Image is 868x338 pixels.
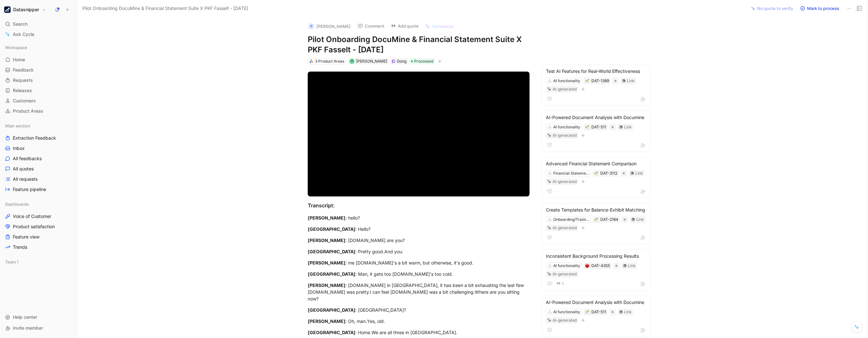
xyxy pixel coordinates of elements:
img: 🌱 [585,79,589,83]
div: Team 1 [3,257,74,267]
mark: [GEOGRAPHIC_DATA] [308,249,355,254]
a: Inbox [3,143,74,153]
a: Product Areas [3,106,74,116]
span: Search [13,20,28,28]
mark: [PERSON_NAME] [308,318,346,324]
span: Product satisfaction [13,223,55,230]
div: Inconsistent Background Processing Results [546,252,647,260]
img: Datasnipper [4,6,11,13]
img: avatar [350,59,354,63]
a: Ask Cycle [3,30,74,39]
h1: Pilot Onboarding DocuMine & Financial Statement Suite X PKF Fasselt - [DATE] [308,34,530,55]
div: : Pretty good.And you. [308,248,530,255]
span: Product Areas [13,108,43,114]
span: Feedback [13,67,34,73]
div: 🌱 [594,171,598,176]
span: Processed [414,58,433,65]
div: DAT-1389 [591,78,609,84]
div: AI-generated [553,86,577,92]
a: All feedbacks [3,154,74,163]
span: Voice of Customer [13,213,51,220]
mark: [GEOGRAPHIC_DATA] [308,330,355,335]
span: Inbox [13,145,25,152]
div: 3 Product Areas [315,58,344,65]
div: AI functionality [553,78,580,84]
span: Feature pipeline [13,186,46,193]
div: Invite member [3,323,74,333]
span: Trends [13,244,27,250]
div: : [DOMAIN_NAME] in [GEOGRAPHIC_DATA], it has been a bit exhausting the last few [DOMAIN_NAME] was... [308,282,530,302]
div: : [GEOGRAPHIC_DATA]? [308,307,530,313]
div: Test AI Features for Real-World Effectiveness [546,67,647,75]
div: Advanced Financial Statement Comparison [546,160,647,168]
mark: [GEOGRAPHIC_DATA] [308,271,355,277]
div: AI-generated [553,225,577,231]
a: Feature pipeline [3,185,74,194]
button: 🌱 [585,125,589,129]
span: [PERSON_NAME] [356,59,387,64]
div: DAT-2184 [600,216,618,223]
div: Help center [3,312,74,322]
span: Home [13,56,25,63]
button: Summarize [422,22,457,31]
div: Link [624,309,632,315]
span: Summarize [432,23,454,29]
div: : Man, it gets too [DOMAIN_NAME]'s too cold. [308,271,530,277]
span: Help center [13,314,37,320]
a: Trends [3,242,74,252]
div: Create Templates for Balance-Exhibit Matching [546,206,647,214]
span: Pilot Onboarding DocuMine & Financial Statement Suite X PKF Fasselt - [DATE] [82,4,248,12]
button: 1 [555,280,565,287]
button: Comment [355,22,387,30]
div: Link [636,216,644,223]
div: DAT-4355 [591,263,610,269]
div: Processed [410,58,435,65]
a: Feedback [3,65,74,75]
span: Ask Cycle [13,30,34,38]
div: : Oh, man.Yes, old. [308,318,530,325]
button: Mark to process [797,4,842,13]
span: Customers [13,98,36,104]
div: 🔴 [585,264,589,268]
div: Main sectionExtraction FeedbackInboxAll feedbacksAll quotesAll requestsFeature pipeline [3,121,74,194]
a: All quotes [3,164,74,174]
mark: [PERSON_NAME] [308,215,346,221]
div: AI-Powered Document Analysis with Documine [546,299,647,306]
div: Main section [3,121,74,131]
div: AI functionality [553,309,580,315]
button: No quote to verify [748,4,796,13]
div: Team 1 [3,257,74,269]
button: 🌱 [585,310,589,314]
span: Feature view [13,234,39,240]
img: 🔴 [585,264,589,268]
div: Financial Statement Suite [553,170,589,177]
div: 🌱 [594,217,598,222]
div: Gong [397,58,406,65]
span: All requests [13,176,38,182]
button: Add quote [388,22,421,30]
div: Dashboards [3,199,74,209]
button: 🌱 [585,79,589,83]
div: DashboardsVoice of CustomerProduct satisfactionFeature viewTrends [3,199,74,252]
span: Team 1 [5,259,19,265]
div: Transcript: [308,202,530,209]
div: AI-generated [553,317,577,324]
mark: [PERSON_NAME] [308,238,346,243]
div: AI-generated [553,271,577,277]
span: Dashboards [5,201,29,207]
div: : me [DOMAIN_NAME]'s a bit warm, but otherwise, it's good. [308,259,530,266]
button: DatasnipperDatasnipper [3,5,47,14]
mark: [PERSON_NAME] [308,260,346,265]
div: AI functionality [553,263,580,269]
div: AI functionality [553,124,580,130]
div: Link [627,78,635,84]
div: AI-generated [553,178,577,185]
h1: Datasnipper [13,7,39,13]
div: AI-Powered Document Analysis with Documine [546,114,647,121]
a: All requests [3,174,74,184]
div: P [308,23,314,30]
span: All quotes [13,166,34,172]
